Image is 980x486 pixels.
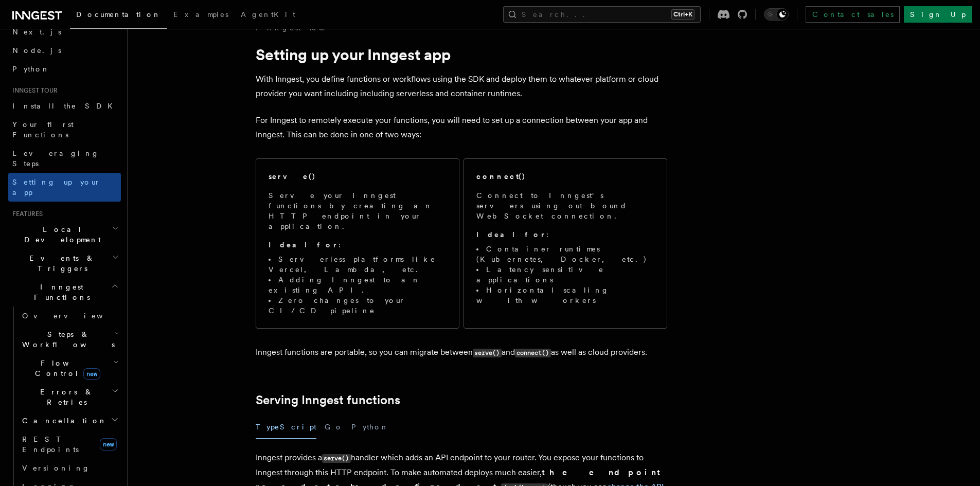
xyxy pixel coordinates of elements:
button: Steps & Workflows [18,325,121,354]
a: Serving Inngest functions [256,393,400,407]
a: Your first Functions [8,115,121,144]
code: serve() [473,349,502,357]
button: Inngest Functions [8,278,121,307]
span: Leveraging Steps [12,149,99,168]
code: serve() [322,454,351,463]
li: Serverless platforms like Vercel, Lambda, etc. [269,254,447,275]
h2: connect() [476,171,526,182]
a: Leveraging Steps [8,144,121,173]
p: With Inngest, you define functions or workflows using the SDK and deploy them to whatever platfor... [256,72,667,101]
button: Cancellation [18,411,121,430]
span: Events & Triggers [8,253,112,274]
kbd: Ctrl+K [671,9,694,20]
p: : [269,240,447,250]
span: Local Development [8,224,112,245]
code: connect() [515,349,551,357]
a: Sign Up [904,6,972,23]
li: Adding Inngest to an existing API. [269,275,447,295]
button: TypeScript [256,416,316,439]
span: Errors & Retries [18,387,112,407]
a: REST Endpointsnew [18,430,121,459]
span: Install the SDK [12,102,119,110]
p: Inngest functions are portable, so you can migrate between and as well as cloud providers. [256,345,667,360]
button: Go [325,416,343,439]
strong: Ideal for [269,241,338,249]
a: Install the SDK [8,97,121,115]
a: Versioning [18,459,121,477]
a: Next.js [8,23,121,41]
span: Setting up your app [12,178,101,196]
strong: Ideal for [476,230,546,239]
li: Zero changes to your CI/CD pipeline [269,295,447,316]
a: Overview [18,307,121,325]
a: Node.js [8,41,121,60]
span: Cancellation [18,416,107,426]
p: : [476,229,654,240]
span: Python [12,65,50,73]
span: Flow Control [18,358,113,379]
span: AgentKit [241,10,295,19]
span: Features [8,210,43,218]
li: Horizontal scaling with workers [476,285,654,305]
a: Setting up your app [8,173,121,202]
span: Inngest Functions [8,282,111,302]
span: new [83,368,100,380]
a: Documentation [70,3,167,29]
span: REST Endpoints [22,435,79,454]
button: Python [351,416,389,439]
span: Node.js [12,46,61,55]
span: Your first Functions [12,120,74,139]
button: Search...Ctrl+K [503,6,701,23]
p: Serve your Inngest functions by creating an HTTP endpoint in your application. [269,190,447,231]
span: Next.js [12,28,61,36]
a: Python [8,60,121,78]
a: Contact sales [806,6,900,23]
span: Steps & Workflows [18,329,115,350]
a: serve()Serve your Inngest functions by creating an HTTP endpoint in your application.Ideal for:Se... [256,158,459,329]
button: Events & Triggers [8,249,121,278]
a: connect()Connect to Inngest's servers using out-bound WebSocket connection.Ideal for:Container ru... [464,158,667,329]
li: Container runtimes (Kubernetes, Docker, etc.) [476,244,654,264]
p: For Inngest to remotely execute your functions, you will need to set up a connection between your... [256,113,667,142]
p: Connect to Inngest's servers using out-bound WebSocket connection. [476,190,654,221]
li: Latency sensitive applications [476,264,654,285]
span: Versioning [22,464,90,472]
a: Examples [167,3,235,28]
h2: serve() [269,171,316,182]
span: new [100,438,117,451]
span: Documentation [76,10,161,19]
button: Local Development [8,220,121,249]
button: Flow Controlnew [18,354,121,383]
span: Inngest tour [8,86,58,95]
button: Toggle dark mode [764,8,789,21]
span: Examples [173,10,228,19]
span: Overview [22,312,128,320]
h1: Setting up your Inngest app [256,45,667,64]
a: AgentKit [235,3,301,28]
button: Errors & Retries [18,383,121,411]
